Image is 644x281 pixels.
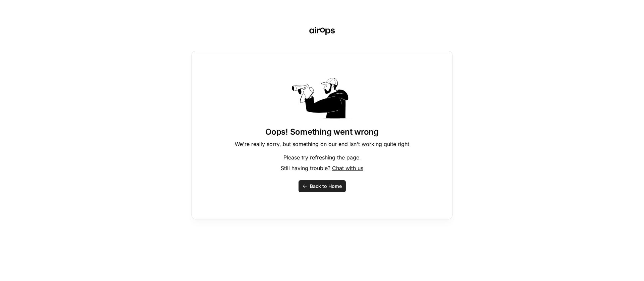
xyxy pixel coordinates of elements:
p: We're really sorry, but something on our end isn't working quite right [235,140,409,148]
p: Still having trouble? [281,164,363,172]
button: Back to Home [299,180,346,192]
span: Chat with us [332,165,363,171]
p: Please try refreshing the page. [283,153,361,161]
h1: Oops! Something went wrong [265,127,379,137]
span: Back to Home [310,183,342,190]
